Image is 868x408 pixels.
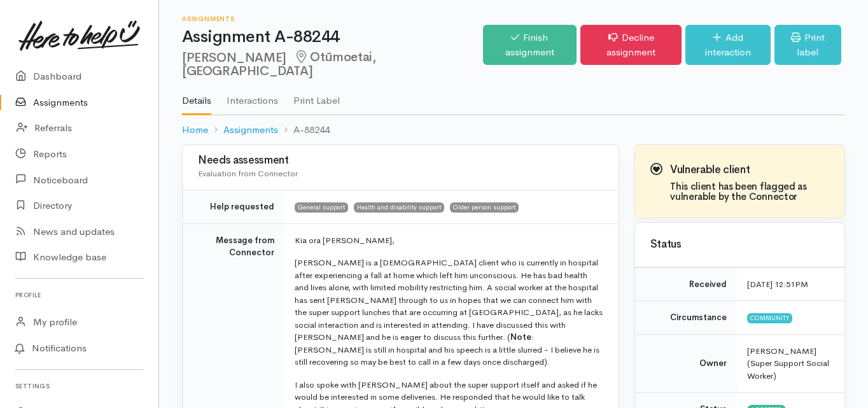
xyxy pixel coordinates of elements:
[223,123,278,137] a: Assignments
[670,181,829,202] h4: This client has been flagged as vulnerable by the Connector
[747,279,808,290] time: [DATE] 12:51PM
[293,78,340,114] a: Print Label
[483,25,577,65] a: Finish assignment
[670,164,829,176] h3: Vulnerable client
[635,267,737,301] td: Received
[747,313,792,323] span: Community
[450,202,519,213] span: Older person support
[182,28,483,46] h1: Assignment A-88244
[15,377,143,395] h6: Settings
[295,202,348,213] span: General support
[182,50,483,79] h2: [PERSON_NAME]
[650,239,829,251] h3: Status
[278,123,330,137] li: A-88244
[580,25,682,65] a: Decline assignment
[685,25,770,65] a: Add interaction
[182,49,375,79] span: Otūmoetai, [GEOGRAPHIC_DATA]
[183,190,284,224] td: Help requested
[354,202,444,213] span: Health and disability support
[182,123,208,137] a: Home
[227,78,278,114] a: Interactions
[510,332,531,342] b: Note
[774,25,841,65] a: Print label
[295,257,603,369] p: [PERSON_NAME] is a [DEMOGRAPHIC_DATA] client who is currently in hospital after experiencing a fa...
[182,15,483,22] h6: Assignments
[747,346,829,381] span: [PERSON_NAME] (Super Support Social Worker)
[182,78,211,115] a: Details
[182,115,845,145] nav: breadcrumb
[15,286,143,304] h6: Profile
[198,155,603,167] h3: Needs assessment
[635,301,737,335] td: Circumstance
[295,234,603,247] p: Kia ora [PERSON_NAME],
[198,168,298,179] span: Evaluation from Connector
[635,334,737,393] td: Owner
